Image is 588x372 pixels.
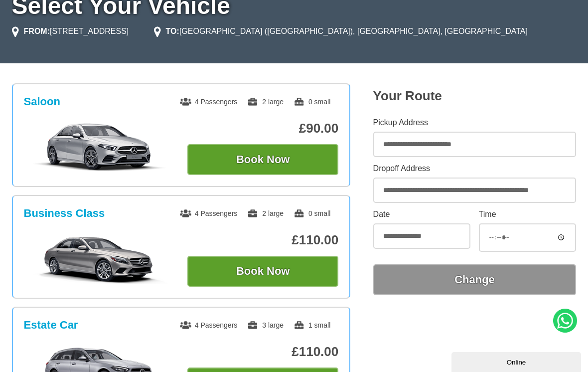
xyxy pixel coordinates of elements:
span: 2 large [247,209,284,217]
label: Pickup Address [373,119,577,127]
img: Business Class [24,234,174,284]
span: 4 Passengers [180,321,238,329]
iframe: chat widget [451,350,583,372]
span: 4 Passengers [180,209,238,217]
p: £110.00 [187,344,338,360]
p: £90.00 [187,121,338,136]
strong: TO: [166,27,179,35]
h3: Estate Car [24,319,78,332]
img: Saloon [24,122,174,172]
span: 3 large [247,321,284,329]
span: 0 small [294,98,330,106]
strong: FROM: [24,27,50,35]
li: [STREET_ADDRESS] [12,25,129,37]
label: Date [373,210,471,218]
h3: Business Class [24,207,105,220]
p: £110.00 [187,232,338,248]
span: 2 large [247,98,284,106]
h3: Saloon [24,95,60,108]
span: 4 Passengers [180,98,238,106]
button: Book Now [187,144,338,175]
h2: Your Route [373,88,577,104]
li: [GEOGRAPHIC_DATA] ([GEOGRAPHIC_DATA]), [GEOGRAPHIC_DATA], [GEOGRAPHIC_DATA] [154,25,528,37]
span: 1 small [294,321,330,329]
label: Time [479,210,577,218]
button: Book Now [187,256,338,287]
label: Dropoff Address [373,165,577,173]
button: Change [373,264,577,295]
span: 0 small [294,209,330,217]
